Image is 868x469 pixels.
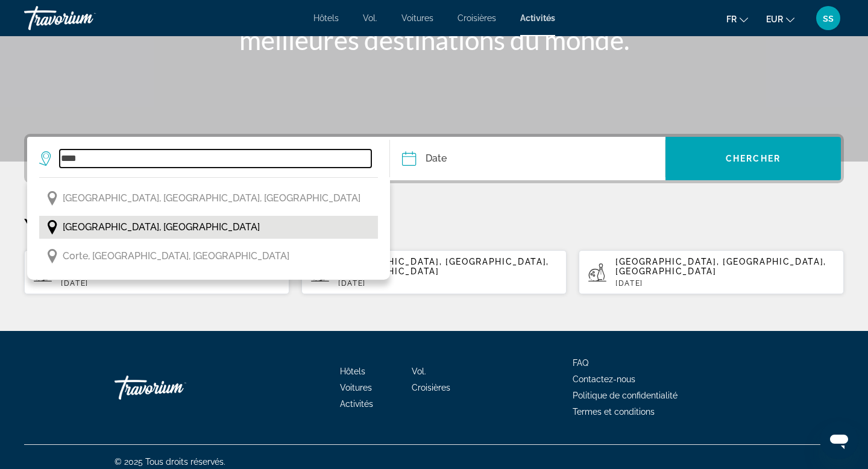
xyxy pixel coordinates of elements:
button: Corte, [GEOGRAPHIC_DATA], [GEOGRAPHIC_DATA] [39,245,378,268]
p: [DATE] [61,279,280,288]
button: [GEOGRAPHIC_DATA], [GEOGRAPHIC_DATA] [39,216,378,239]
span: Corte, [GEOGRAPHIC_DATA], [GEOGRAPHIC_DATA] [63,248,289,265]
a: Vol. [363,13,377,23]
a: Croisières [412,383,450,392]
a: Politique de confidentialité [573,391,678,400]
button: [GEOGRAPHIC_DATA], [GEOGRAPHIC_DATA], [GEOGRAPHIC_DATA][DATE] [579,250,844,295]
a: Activités [340,399,373,409]
a: Croisières [458,13,496,23]
font: © 2025 Tous droits réservés. [115,457,225,467]
span: [GEOGRAPHIC_DATA], [GEOGRAPHIC_DATA], [GEOGRAPHIC_DATA] [615,257,826,276]
a: Hôtels [340,367,365,376]
p: Your Recent Searches [24,213,844,238]
a: Contactez-nous [573,374,635,384]
p: [DATE] [615,279,834,288]
font: fr [726,14,737,24]
a: Hôtels [313,13,339,23]
button: Chercher [665,137,841,180]
button: [GEOGRAPHIC_DATA], [GEOGRAPHIC_DATA], [GEOGRAPHIC_DATA] [39,187,378,210]
button: Date [402,137,665,180]
button: Menu utilisateur [813,5,844,31]
a: Vol. [412,367,426,376]
p: [DATE] [338,279,557,288]
button: Changer de langue [726,10,748,28]
a: Termes et conditions [573,407,655,417]
button: [GEOGRAPHIC_DATA], [GEOGRAPHIC_DATA], [GEOGRAPHIC_DATA][DATE] [301,250,567,295]
iframe: Bouton de lancement de la fenêtre de messagerie [820,421,858,459]
a: Activités [520,13,555,23]
font: EUR [766,14,783,24]
a: Voitures [401,13,433,23]
button: Changer de devise [766,10,794,28]
div: Search widget [27,137,841,180]
span: Chercher [726,154,781,163]
span: [GEOGRAPHIC_DATA], [GEOGRAPHIC_DATA], [GEOGRAPHIC_DATA] [63,190,360,207]
a: Voitures [340,383,372,392]
font: ss [823,11,834,24]
a: FAQ [573,358,588,368]
button: [GEOGRAPHIC_DATA], [GEOGRAPHIC_DATA], [GEOGRAPHIC_DATA][DATE] [24,250,289,295]
span: [GEOGRAPHIC_DATA], [GEOGRAPHIC_DATA] [63,219,260,236]
a: Travorium [115,370,235,406]
a: Travorium [24,2,145,34]
span: [GEOGRAPHIC_DATA], [GEOGRAPHIC_DATA], [GEOGRAPHIC_DATA] [338,257,549,276]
